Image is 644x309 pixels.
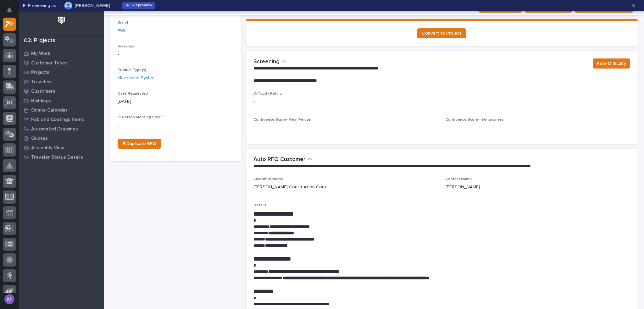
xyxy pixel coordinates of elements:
span: In-Person Meeting Held? [118,115,162,119]
p: [DATE] [118,98,233,105]
span: • [52,135,54,140]
span: [PERSON_NAME] [19,135,51,140]
a: Convert to Project [417,28,466,38]
a: PWI [118,28,125,34]
img: 1736555164131-43832dd5-751b-4058-ba23-39d91318e5a0 [6,97,18,108]
p: My Work [31,51,50,57]
p: [PERSON_NAME] [446,184,480,190]
a: Mezzanine System [118,75,156,81]
a: ⎘ Duplicate RFQ [118,139,161,149]
img: Stacker [6,6,19,19]
button: Rate Difficulty [593,58,630,69]
button: Michelle Moore[PERSON_NAME] [58,1,110,11]
img: Brittany [6,129,16,139]
span: Confidence Score - Real Person [253,118,311,122]
a: Travelers [19,77,104,86]
a: Quotes [19,134,104,143]
p: Customer Types [31,60,68,66]
button: Exit preview [122,2,155,9]
p: Buildings [31,98,51,104]
span: Rate Difficulty [597,60,626,67]
p: How can we help? [6,35,114,45]
p: Fab and Coatings Items [31,117,84,123]
img: Workspace Logo [56,14,67,26]
span: Exit preview [130,3,152,8]
button: See all [97,118,114,125]
div: We're available if you need us! [21,103,80,108]
p: Customers [31,89,55,94]
a: Traveler Status Details [19,152,104,162]
span: [DATE] [56,135,69,140]
p: [PERSON_NAME] [75,3,110,8]
a: Fab and Coatings Items [19,115,104,124]
button: Start new chat [107,99,114,107]
span: Date Requested [118,92,148,96]
span: Brand [118,21,128,25]
div: Start new chat [21,97,103,103]
h2: Screening [253,58,280,65]
p: Projects [31,70,49,75]
p: - [118,122,233,129]
div: 🔗 [39,80,44,85]
span: Contact Name [446,177,472,181]
p: Traveler Status Details [31,155,83,160]
div: Past conversations [6,119,42,124]
span: Product Type(s) [118,68,146,72]
span: Details [253,203,266,207]
p: - [253,98,630,105]
button: Notifications [3,4,16,17]
span: Salesman [118,45,136,48]
a: 📖Help Docs [4,77,37,88]
p: [PERSON_NAME] Construction Corp [253,184,326,190]
span: • [52,152,54,157]
a: My Work [19,49,104,58]
img: Matthew Hall [6,146,16,156]
p: Assembly View [31,145,64,151]
a: Powered byPylon [44,165,76,170]
a: Customers [19,86,104,96]
span: [DATE] [56,152,69,157]
span: Help Docs [13,79,34,86]
p: - [118,51,233,58]
a: Customer Types [19,58,104,68]
img: Michelle Moore [64,2,72,9]
span: Convert to Project [422,31,461,36]
span: [PERSON_NAME] [19,152,51,157]
p: Onsite Calendar [31,108,68,113]
a: Onsite Calendar [19,105,104,115]
a: 🔗Onboarding Call [37,77,83,88]
a: Buildings [19,96,104,105]
span: Onboarding Call [46,79,80,86]
a: Automated Drawings [19,124,104,134]
img: 1736555164131-43832dd5-751b-4058-ba23-39d91318e5a0 [13,135,18,140]
span: Pylon [63,166,76,170]
p: - [253,125,438,131]
span: Difficulty Rating [253,92,282,96]
h2: Auto RFQ Customer [253,156,305,163]
button: users-avatar [3,293,16,306]
div: Notifications [8,8,16,18]
p: - [446,125,630,131]
p: Welcome 👋 [6,25,114,35]
button: Auto RFQ Customer [253,156,312,163]
a: Projects [19,68,104,77]
a: Assembly View [19,143,104,152]
p: Travelers [31,79,53,85]
span: Customer Name [253,177,283,181]
p: Previewing as [28,3,56,8]
p: Quotes [31,136,48,141]
span: Confidence Score - Seriousness [446,118,504,122]
div: 02. Projects [24,37,55,44]
p: Automated Drawings [31,126,78,132]
div: 📖 [6,80,11,85]
span: ⎘ Duplicate RFQ [123,141,156,146]
button: Screening [253,58,286,65]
